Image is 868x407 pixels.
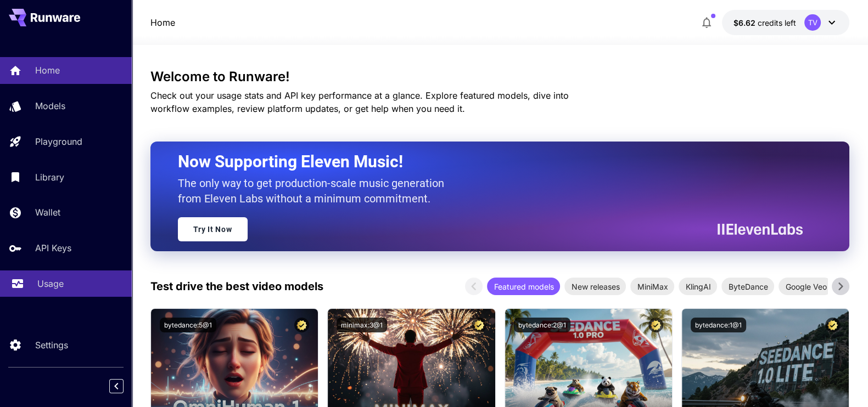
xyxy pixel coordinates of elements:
[178,176,452,206] p: The only way to get production-scale music generation from Eleven Labs without a minimum commitment.
[487,281,560,292] span: Featured models
[487,278,560,295] div: Featured models
[35,135,82,148] p: Playground
[35,99,65,112] p: Models
[825,318,840,332] button: Certified Model – Vetted for best performance and includes a commercial license.
[150,278,323,295] p: Test drive the best video models
[150,90,569,114] span: Check out your usage stats and API key performance at a glance. Explore featured models, dive int...
[721,278,774,295] div: ByteDance
[472,318,486,332] button: Certified Model – Vetted for best performance and includes a commercial license.
[733,17,796,29] div: $6.61504
[779,281,833,292] span: Google Veo
[117,376,132,396] div: Collapse sidebar
[721,281,774,292] span: ByteDance
[337,318,387,332] button: minimax:3@1
[630,278,674,295] div: MiniMax
[35,241,71,255] p: API Keys
[679,278,717,295] div: KlingAI
[150,69,850,84] h3: Welcome to Runware!
[564,278,626,295] div: New releases
[150,16,175,29] nav: breadcrumb
[178,217,248,241] a: Try It Now
[779,278,833,295] div: Google Veo
[804,14,821,31] div: TV
[679,281,717,292] span: KlingAI
[150,16,175,29] a: Home
[35,338,68,352] p: Settings
[564,281,626,292] span: New releases
[35,64,60,77] p: Home
[294,318,309,332] button: Certified Model – Vetted for best performance and includes a commercial license.
[514,318,570,332] button: bytedance:2@1
[630,281,674,292] span: MiniMax
[35,171,64,184] p: Library
[648,318,663,332] button: Certified Model – Vetted for best performance and includes a commercial license.
[757,18,796,27] span: credits left
[160,318,216,332] button: bytedance:5@1
[722,10,849,35] button: $6.61504TV
[35,206,60,219] p: Wallet
[37,277,64,290] p: Usage
[178,151,795,172] h2: Now Supporting Eleven Music!
[109,379,124,393] button: Collapse sidebar
[691,318,746,332] button: bytedance:1@1
[733,18,757,27] span: $6.62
